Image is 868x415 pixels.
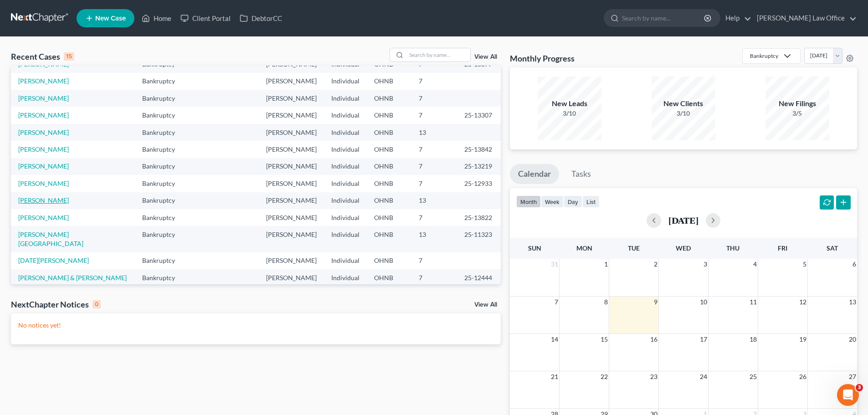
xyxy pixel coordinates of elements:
span: 9 [653,297,658,307]
td: Bankruptcy [135,90,192,107]
span: 16 [649,334,658,345]
td: Bankruptcy [135,124,192,141]
span: 8 [603,297,609,307]
span: Wed [676,244,691,252]
td: Individual [324,175,367,192]
div: New Filings [765,98,829,109]
span: 12 [798,297,807,307]
button: month [516,195,541,208]
a: [DATE][PERSON_NAME] [18,256,89,264]
h2: [DATE] [668,215,699,225]
td: 25-13307 [457,107,501,123]
td: 25-12933 [457,175,501,192]
td: [PERSON_NAME] [259,141,324,158]
td: OHNB [367,226,411,252]
td: Individual [324,73,367,90]
td: 25-13842 [457,141,501,158]
span: 25 [749,371,758,382]
p: No notices yet! [18,321,493,330]
td: 7 [411,252,457,269]
a: Calendar [510,164,559,184]
span: 31 [550,259,559,270]
span: 2 [653,259,658,270]
td: 7 [411,73,457,90]
span: 7 [554,297,559,307]
a: [PERSON_NAME] [18,111,69,119]
span: 19 [798,334,807,345]
button: list [582,195,600,208]
td: Individual [324,209,367,226]
td: Bankruptcy [135,226,192,252]
td: [PERSON_NAME] [259,107,324,123]
a: Home [137,10,176,26]
td: Individual [324,158,367,175]
td: Individual [324,269,367,286]
span: 3 [856,384,863,391]
td: [PERSON_NAME] [259,226,324,252]
td: Individual [324,107,367,123]
td: 13 [411,124,457,141]
span: Sat [827,244,838,252]
a: [PERSON_NAME] Law Office [752,10,857,26]
a: [PERSON_NAME] & [PERSON_NAME] [18,274,127,282]
a: [PERSON_NAME] [18,94,69,102]
a: [PERSON_NAME] [18,214,69,221]
td: OHNB [367,73,411,90]
td: OHNB [367,192,411,209]
div: New Clients [652,98,715,109]
td: [PERSON_NAME] [259,158,324,175]
span: 13 [848,297,857,307]
span: New Case [95,15,126,22]
div: 3/10 [652,109,715,118]
td: 13 [411,226,457,252]
td: Bankruptcy [135,175,192,192]
td: 25-11323 [457,226,501,252]
span: 4 [752,259,758,270]
td: 7 [411,209,457,226]
span: Sun [528,244,541,252]
h3: Monthly Progress [510,53,575,64]
a: [PERSON_NAME] [18,145,69,153]
span: Mon [576,244,592,252]
span: 27 [848,371,857,382]
div: Bankruptcy [750,52,778,60]
td: 13 [411,192,457,209]
td: [PERSON_NAME] [259,73,324,90]
input: Search by name... [622,10,705,26]
span: 1 [603,259,609,270]
div: 0 [92,300,101,308]
span: Tue [628,244,640,252]
span: 26 [798,371,807,382]
div: NextChapter Notices [11,299,101,310]
span: 3 [703,259,708,270]
td: Bankruptcy [135,209,192,226]
td: OHNB [367,209,411,226]
td: Bankruptcy [135,158,192,175]
td: 7 [411,269,457,286]
td: Individual [324,252,367,269]
a: Tasks [563,164,599,184]
div: 15 [64,52,74,61]
span: 20 [848,334,857,345]
button: week [541,195,564,208]
span: 24 [699,371,708,382]
td: Bankruptcy [135,269,192,286]
td: Bankruptcy [135,107,192,123]
a: DebtorCC [235,10,287,26]
td: Bankruptcy [135,192,192,209]
iframe: Intercom live chat [837,384,859,406]
a: Client Portal [176,10,235,26]
a: View All [474,302,497,308]
td: [PERSON_NAME] [259,90,324,107]
td: [PERSON_NAME] [259,269,324,286]
span: 17 [699,334,708,345]
td: OHNB [367,175,411,192]
td: Bankruptcy [135,141,192,158]
a: [PERSON_NAME] [18,128,69,136]
button: day [564,195,582,208]
td: [PERSON_NAME] [259,252,324,269]
span: 14 [550,334,559,345]
a: [PERSON_NAME] [18,60,69,68]
span: 6 [852,259,857,270]
td: 25-13822 [457,209,501,226]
